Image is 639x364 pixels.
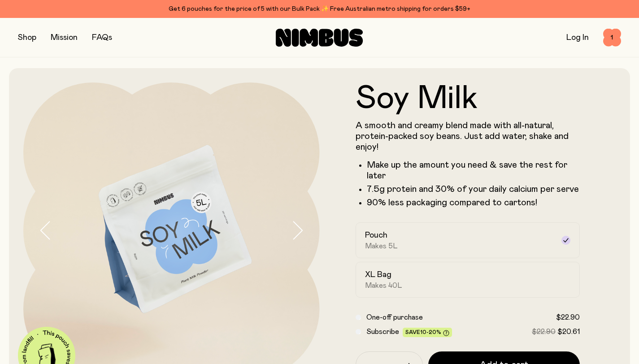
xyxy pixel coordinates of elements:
[365,230,387,241] h2: Pouch
[367,160,580,181] li: Make up the amount you need & save the rest for later
[603,29,621,47] button: 1
[365,269,391,280] h2: XL Bag
[532,328,556,335] span: $22.90
[356,82,580,115] h1: Soy Milk
[51,34,78,42] a: Mission
[92,34,112,42] a: FAQs
[367,184,580,195] li: 7.5g protein and 30% of your daily calcium per serve
[366,328,399,335] span: Subscribe
[366,314,423,321] span: One-off purchase
[556,314,580,321] span: $22.90
[18,4,621,14] div: Get 6 pouches for the price of 5 with our Bulk Pack ✨ Free Australian metro shipping for orders $59+
[367,197,580,208] p: 90% less packaging compared to cartons!
[566,34,589,42] a: Log In
[365,242,398,251] span: Makes 5L
[420,329,441,335] span: 10-20%
[356,120,580,152] p: A smooth and creamy blend made with all-natural, protein-packed soy beans. Just add water, shake ...
[405,329,449,336] span: Save
[365,281,402,290] span: Makes 40L
[557,328,580,335] span: $20.61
